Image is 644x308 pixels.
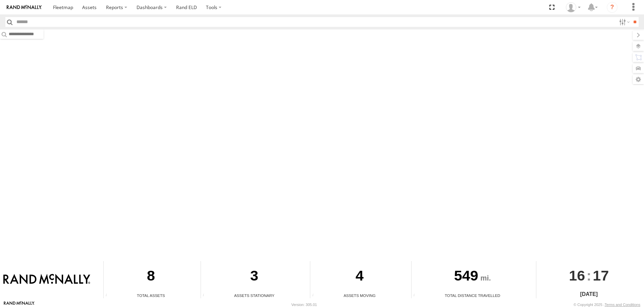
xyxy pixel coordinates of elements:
div: 3 [201,261,308,293]
div: [DATE] [536,290,642,298]
img: rand-logo.svg [7,5,42,10]
div: Total Distance Travelled [412,293,534,298]
i: ? [607,2,618,13]
div: 4 [310,261,409,293]
div: © Copyright 2025 - [574,303,640,307]
div: Total number of assets current stationary. [201,293,211,298]
div: Total number of Enabled Assets [104,293,114,298]
img: Rand McNally [3,274,90,285]
div: 8 [104,261,198,293]
div: 549 [412,261,534,293]
a: Terms and Conditions [605,303,640,307]
div: : [536,261,642,290]
div: Total Assets [104,293,198,298]
div: Shane Miller [563,2,583,12]
div: Total number of assets current in transit. [310,293,320,298]
div: Assets Stationary [201,293,308,298]
span: 16 [569,261,585,290]
div: Version: 305.01 [291,303,317,307]
label: Map Settings [633,75,644,84]
div: Assets Moving [310,293,409,298]
label: Search Filter Options [616,17,631,27]
span: 17 [593,261,609,290]
a: Visit our Website [4,301,35,308]
div: Total distance travelled by all assets within specified date range and applied filters [412,293,422,298]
